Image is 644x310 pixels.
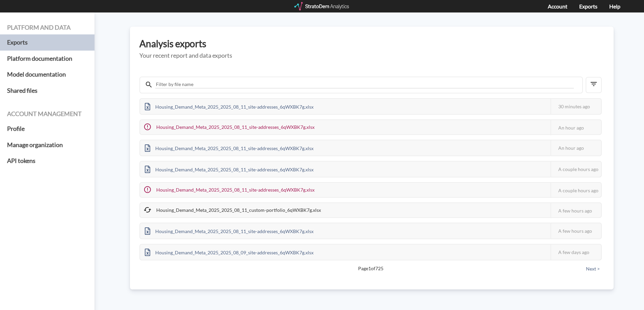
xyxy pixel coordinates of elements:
[551,203,601,218] div: A few hours ago
[551,183,601,198] div: A couple hours ago
[551,162,601,177] div: A couple hours ago
[140,223,318,238] div: Housing_Demand_Meta_2025_2025_08_11_site-addresses_6qWXBK7g.xlsx
[584,265,602,273] button: Next >
[139,38,604,49] h3: Analysis exports
[140,245,318,260] div: Housing_Demand_Meta_2025_2025_08_09_site-addresses_6qWXBK7g.xlsx
[551,140,601,156] div: An hour ago
[7,34,87,51] a: Exports
[140,249,318,254] a: Housing_Demand_Meta_2025_2025_08_09_site-addresses_6qWXBK7g.xlsx
[7,51,87,67] a: Platform documentation
[140,183,319,197] div: Housing_Demand_Meta_2025_2025_08_11_site-addresses_6qWXBK7g.xlsx
[140,203,326,217] div: Housing_Demand_Meta_2025_2025_08_11_custom-portfolio_6qWXBK7g.xlsx
[140,227,318,233] a: Housing_Demand_Meta_2025_2025_08_11_site-addresses_6qWXBK7g.xlsx
[551,120,601,135] div: An hour ago
[140,140,318,156] div: Housing_Demand_Meta_2025_2025_08_11_site-addresses_6qWXBK7g.xlsx
[155,81,574,88] input: Filter by file name
[7,66,87,83] a: Model documentation
[163,265,578,272] span: Page 1 of 725
[139,52,604,59] h5: Your recent report and data exports
[551,99,601,114] div: 30 minutes ago
[7,137,87,153] a: Manage organization
[140,166,318,171] a: Housing_Demand_Meta_2025_2025_08_11_site-addresses_6qWXBK7g.xlsx
[140,103,318,109] a: Housing_Demand_Meta_2025_2025_08_11_site-addresses_6qWXBK7g.xlsx
[551,245,601,260] div: A few days ago
[579,3,597,9] a: Exports
[140,162,318,177] div: Housing_Demand_Meta_2025_2025_08_11_site-addresses_6qWXBK7g.xlsx
[609,3,620,9] a: Help
[7,111,87,117] h4: Account management
[548,3,567,9] a: Account
[140,120,319,134] div: Housing_Demand_Meta_2025_2025_08_11_site-addresses_6qWXBK7g.xlsx
[140,99,318,114] div: Housing_Demand_Meta_2025_2025_08_11_site-addresses_6qWXBK7g.xlsx
[551,223,601,238] div: A few hours ago
[7,24,87,31] h4: Platform and data
[140,144,318,150] a: Housing_Demand_Meta_2025_2025_08_11_site-addresses_6qWXBK7g.xlsx
[7,83,87,99] a: Shared files
[7,121,87,137] a: Profile
[7,153,87,169] a: API tokens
